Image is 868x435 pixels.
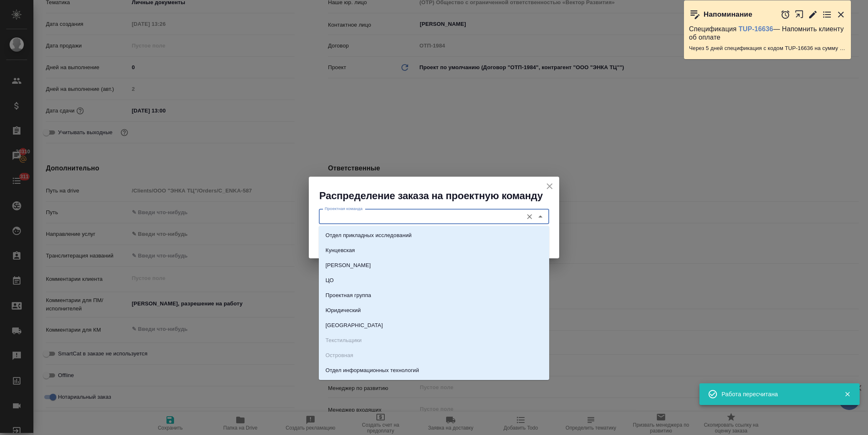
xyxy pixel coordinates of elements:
button: close [543,180,556,192]
button: Close [535,211,546,222]
button: Закрыть [836,10,846,20]
p: [GEOGRAPHIC_DATA] [325,321,383,330]
p: Кунцевская [325,246,355,255]
a: TUP-16636 [739,25,773,32]
p: Спецификация — Напомнить клиенту об оплате [689,25,846,42]
button: Открыть в новой вкладке [795,5,804,23]
button: Редактировать [808,10,818,20]
button: Перейти в todo [822,10,832,20]
button: Отложить [780,10,790,20]
p: Отдел информационных технологий [325,366,419,375]
button: Очистить [524,211,535,222]
p: Напоминание [704,10,752,19]
h2: Распределение заказа на проектную команду [319,189,559,202]
p: ЦО [325,276,334,285]
div: Работа пересчитана [722,390,832,398]
p: Проектная группа [325,291,371,300]
button: Закрыть [839,390,856,398]
p: Через 5 дней спецификация с кодом TUP-16636 на сумму 2231.5 RUB будет просрочена [689,44,846,52]
p: Юридический [325,306,361,315]
p: [PERSON_NAME] [325,261,371,270]
p: Отдел прикладных исследований [325,231,411,240]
